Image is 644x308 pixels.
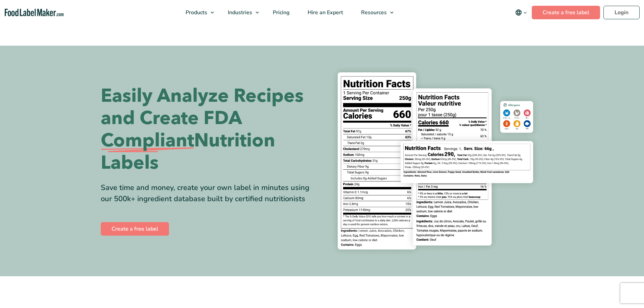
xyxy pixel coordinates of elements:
[101,129,194,152] span: Compliant
[101,182,317,205] div: Save time and money, create your own label in minutes using our 500k+ ingredient database built b...
[359,9,387,16] span: Resources
[306,9,344,16] span: Hire an Expert
[532,6,600,19] a: Create a free label
[184,9,208,16] span: Products
[101,222,169,236] a: Create a free label
[101,85,317,174] h1: Easily Analyze Recipes and Create FDA Nutrition Labels
[603,6,640,19] a: Login
[226,9,253,16] span: Industries
[271,9,290,16] span: Pricing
